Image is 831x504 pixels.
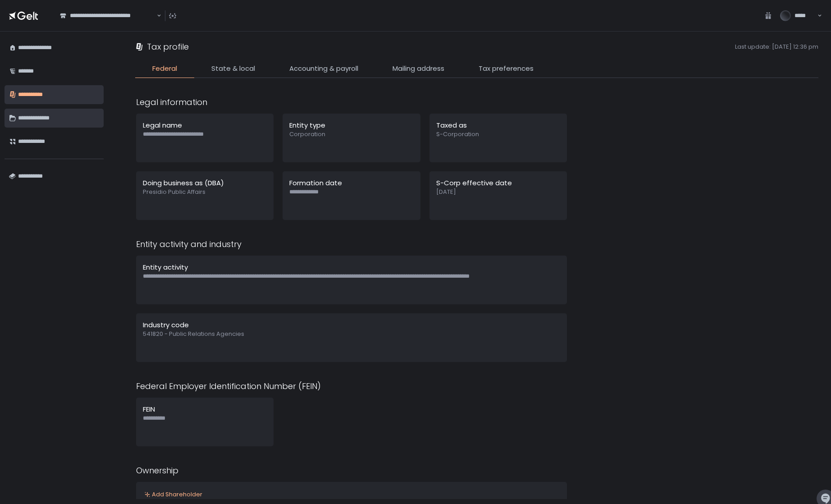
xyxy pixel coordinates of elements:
[145,490,202,499] button: Add Shareholder
[136,171,274,220] button: Doing business as (DBA)Presidio Public Affairs
[143,404,155,414] span: FEIN
[436,188,560,196] span: [DATE]
[211,64,255,74] span: State & local
[143,330,560,338] span: 541820 - Public Relations Agencies
[136,313,567,362] button: Industry code541820 - Public Relations Agencies
[429,114,567,162] button: Taxed asS-Corporation
[436,130,560,138] span: S-Corporation
[143,178,224,188] span: Doing business as (DBA)
[289,120,325,130] span: Entity type
[393,64,444,74] span: Mailing address
[143,188,267,196] span: Presidio Public Affairs
[192,43,818,51] span: Last update: [DATE] 12:36 pm
[436,178,512,188] span: S-Corp effective date
[289,64,358,74] span: Accounting & payroll
[136,238,567,250] div: Entity activity and industry
[136,464,567,477] div: Ownership
[479,64,534,74] span: Tax preferences
[143,120,182,130] span: Legal name
[147,41,189,53] h1: Tax profile
[143,320,189,330] span: Industry code
[289,130,413,138] span: Corporation
[136,380,567,392] div: Federal Employer Identification Number (FEIN)
[152,64,177,74] span: Federal
[54,6,161,25] div: Search for option
[283,114,420,162] button: Entity typeCorporation
[429,171,567,220] button: S-Corp effective date[DATE]
[436,120,467,130] span: Taxed as
[143,262,188,272] span: Entity activity
[289,178,342,188] span: Formation date
[136,96,567,108] div: Legal information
